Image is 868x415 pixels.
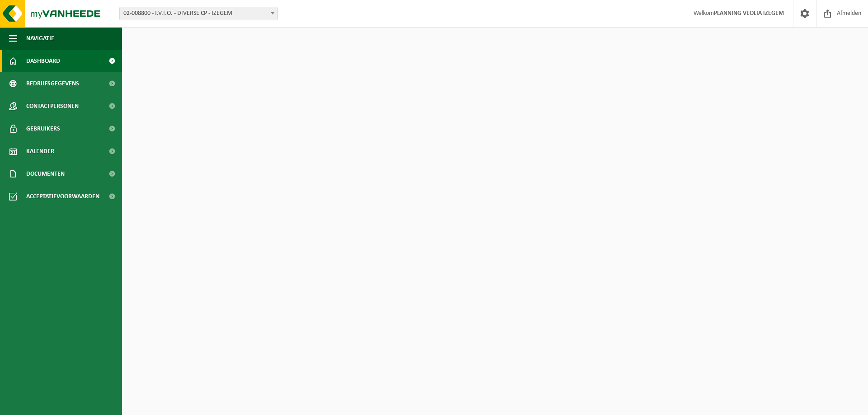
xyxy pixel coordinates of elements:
[26,50,60,72] span: Dashboard
[120,7,277,20] span: 02-008800 - I.V.I.O. - DIVERSE CP - IZEGEM
[26,95,79,117] span: Contactpersonen
[26,140,54,163] span: Kalender
[26,117,60,140] span: Gebruikers
[26,72,79,95] span: Bedrijfsgegevens
[26,185,99,208] span: Acceptatievoorwaarden
[714,10,784,17] strong: PLANNING VEOLIA IZEGEM
[119,7,278,20] span: 02-008800 - I.V.I.O. - DIVERSE CP - IZEGEM
[26,163,65,185] span: Documenten
[26,27,54,50] span: Navigatie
